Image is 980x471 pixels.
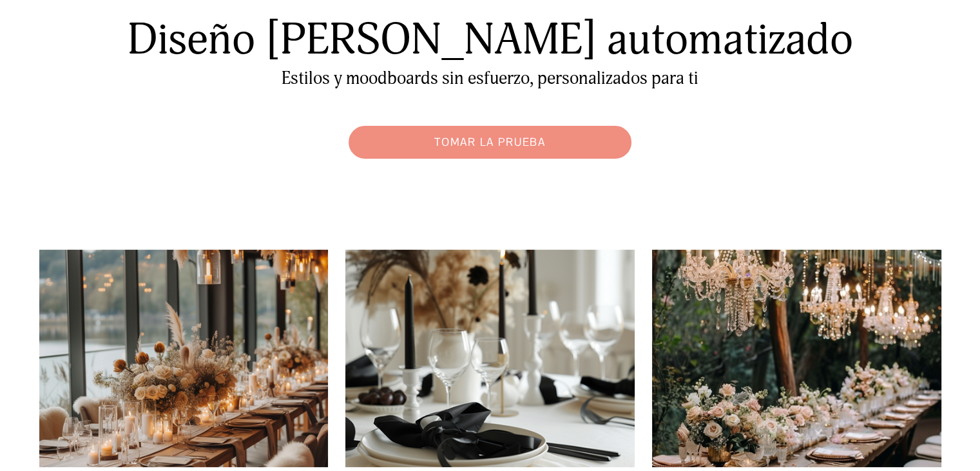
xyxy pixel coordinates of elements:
[345,250,635,468] img: enjoyrightnow_62516_Crea una imagen similar a una foto con el siguiente enlace: 896bcb00-812a-4eb...
[652,250,941,468] img: enjoyrightnow_62516_Crea una imagen realista de nosotros_61698d5c-5175-48a5-bf3a-361d03b32690.png
[342,119,638,165] a: Tomar la prueba
[434,135,546,149] font: Tomar la prueba
[128,13,853,66] font: Diseño [PERSON_NAME] automatizado
[282,68,698,89] font: Estilos y moodboards sin esfuerzo, personalizados para ti
[39,250,329,468] img: enjoyrightnow_62516_Crear_una_imagen_similar_a_una_foto_en_lujo_bohemio_035bb97e-8c1b-4a12-8d21-b...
